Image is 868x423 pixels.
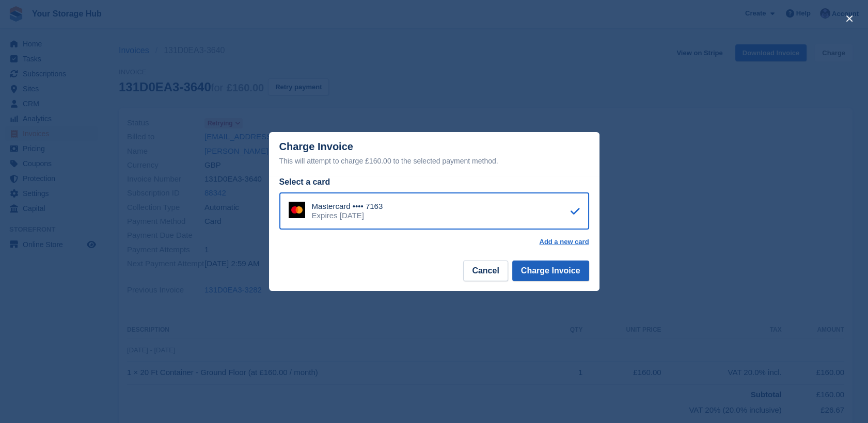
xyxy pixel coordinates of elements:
img: Mastercard Logo [289,202,305,218]
div: Mastercard •••• 7163 [312,202,383,211]
div: Select a card [279,176,589,188]
button: Cancel [463,261,508,281]
a: Add a new card [539,238,589,246]
div: Expires [DATE] [312,211,383,220]
button: close [841,10,858,27]
button: Charge Invoice [512,261,589,281]
div: Charge Invoice [279,141,589,167]
div: This will attempt to charge £160.00 to the selected payment method. [279,155,589,167]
